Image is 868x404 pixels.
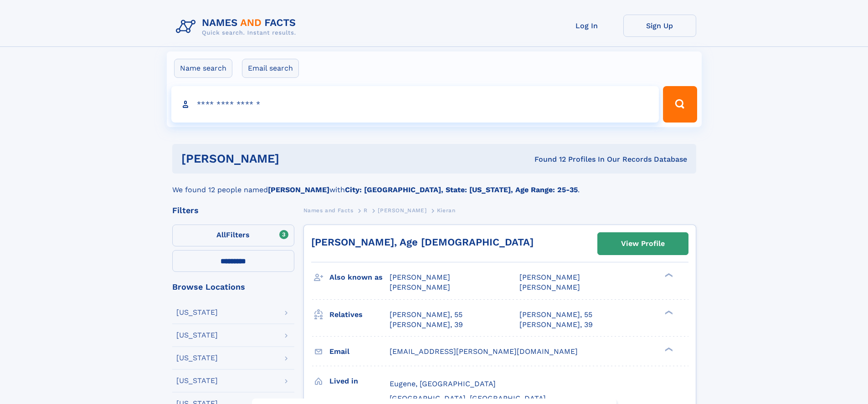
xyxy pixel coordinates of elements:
[378,207,426,214] span: [PERSON_NAME]
[550,15,623,37] a: Log In
[407,154,687,164] div: Found 12 Profiles In Our Records Database
[663,346,673,352] div: ❯
[663,86,697,123] button: Search Button
[303,205,354,216] a: Names and Facts
[345,185,578,194] b: City: [GEOGRAPHIC_DATA], State: [US_STATE], Age Range: 25-35
[329,307,390,322] h3: Relatives
[329,344,390,359] h3: Email
[598,233,688,255] a: View Profile
[390,394,546,403] span: [GEOGRAPHIC_DATA], [GEOGRAPHIC_DATA]
[621,233,665,254] div: View Profile
[364,207,368,214] span: R
[364,205,368,216] a: R
[176,354,218,362] div: [US_STATE]
[172,15,303,39] img: Logo Names and Facts
[390,320,463,330] a: [PERSON_NAME], 39
[172,174,696,195] div: We found 12 people named with .
[663,309,673,315] div: ❯
[268,185,329,194] b: [PERSON_NAME]
[519,273,580,281] span: [PERSON_NAME]
[176,332,218,339] div: [US_STATE]
[390,347,578,356] span: [EMAIL_ADDRESS][PERSON_NAME][DOMAIN_NAME]
[378,205,426,216] a: [PERSON_NAME]
[242,59,299,78] label: Email search
[172,283,294,291] div: Browse Locations
[329,373,390,389] h3: Lived in
[390,379,496,388] span: Eugene, [GEOGRAPHIC_DATA]
[216,230,226,239] span: All
[172,206,294,215] div: Filters
[390,310,462,320] a: [PERSON_NAME], 55
[176,377,218,384] div: [US_STATE]
[181,153,407,164] h1: [PERSON_NAME]
[663,272,673,278] div: ❯
[172,225,294,246] label: Filters
[437,207,456,214] span: Kieran
[329,270,390,285] h3: Also known as
[174,59,232,78] label: Name search
[623,15,696,37] a: Sign Up
[390,273,450,281] span: [PERSON_NAME]
[171,86,659,123] input: search input
[519,283,580,291] span: [PERSON_NAME]
[311,236,534,248] a: [PERSON_NAME], Age [DEMOGRAPHIC_DATA]
[176,309,218,316] div: [US_STATE]
[519,310,592,320] a: [PERSON_NAME], 55
[519,320,593,330] a: [PERSON_NAME], 39
[390,283,450,291] span: [PERSON_NAME]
